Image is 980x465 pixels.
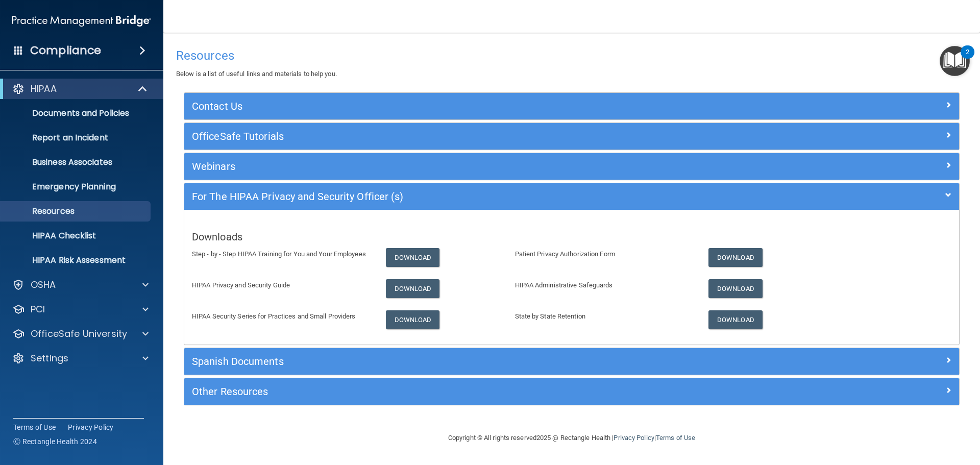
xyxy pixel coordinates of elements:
p: HIPAA [31,83,57,95]
a: HIPAA [12,83,148,95]
a: Download [708,279,763,298]
a: Contact Us [192,98,951,114]
h4: Resources [176,49,967,62]
h5: Downloads [192,231,951,242]
p: HIPAA Risk Assessment [7,255,146,265]
p: HIPAA Administrative Safeguards [515,279,694,291]
a: Privacy Policy [614,434,654,442]
h5: Webinars [192,161,758,172]
a: Download [708,248,763,267]
a: Other Resources [192,383,951,400]
p: Step - by - Step HIPAA Training for You and Your Employees [192,248,371,260]
p: Patient Privacy Authorization Form [515,248,694,260]
span: Ⓒ Rectangle Health 2024 [13,436,97,447]
a: OfficeSafe Tutorials [192,128,951,144]
p: Resources [7,206,146,216]
p: HIPAA Privacy and Security Guide [192,279,371,291]
a: PCI [12,303,149,315]
p: Business Associates [7,157,146,167]
h5: Other Resources [192,386,758,397]
p: HIPAA Checklist [7,231,146,241]
a: Terms of Use [656,434,695,442]
p: OfficeSafe University [31,328,127,340]
a: Webinars [192,158,951,175]
a: Download [386,310,440,329]
p: State by State Retention [515,310,694,323]
a: Settings [12,352,149,364]
a: Terms of Use [13,422,56,432]
p: Emergency Planning [7,182,146,192]
a: OSHA [12,279,149,291]
h4: Compliance [30,43,101,58]
h5: Spanish Documents [192,356,758,367]
h5: OfficeSafe Tutorials [192,131,758,142]
a: Download [386,279,440,298]
span: Below is a list of useful links and materials to help you. [176,70,337,78]
p: Settings [31,352,68,364]
a: Download [708,310,763,329]
a: Privacy Policy [68,422,114,432]
div: 2 [966,52,969,65]
p: Report an Incident [7,133,146,143]
a: Spanish Documents [192,353,951,370]
p: PCI [31,303,45,315]
p: HIPAA Security Series for Practices and Small Providers [192,310,371,323]
a: Download [386,248,440,267]
p: Documents and Policies [7,108,146,118]
a: OfficeSafe University [12,328,149,340]
img: PMB logo [12,11,151,31]
div: Copyright © All rights reserved 2025 @ Rectangle Health | | [385,422,758,454]
p: OSHA [31,279,56,291]
a: For The HIPAA Privacy and Security Officer (s) [192,188,951,205]
h5: For The HIPAA Privacy and Security Officer (s) [192,191,758,202]
button: Open Resource Center, 2 new notifications [940,46,970,76]
h5: Contact Us [192,101,758,112]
